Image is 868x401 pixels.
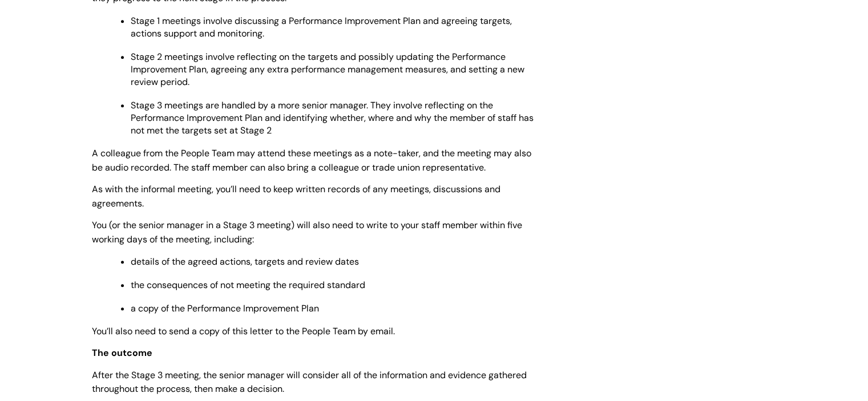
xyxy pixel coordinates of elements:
[131,302,319,314] span: a copy of the Performance Improvement Plan
[131,256,359,268] span: details of the agreed actions, targets and review dates
[92,183,500,209] span: As with the informal meeting, you’ll need to keep written records of any meetings, discussions an...
[92,325,395,337] span: You’ll also need to send a copy of this letter to the People Team by email.
[131,51,524,88] span: Stage 2 meetings involve reflecting on the targets and possibly updating the Performance Improvem...
[131,279,365,291] span: the consequences of not meeting the required standard
[92,147,531,173] span: A colleague from the People Team may attend these meetings as a note-taker, and the meeting may a...
[92,347,152,359] span: The outcome
[131,99,534,136] span: Stage 3 meetings are handled by a more senior manager. They involve reflecting on the Performance...
[131,15,512,39] span: Stage 1 meetings involve discussing a Performance Improvement Plan and agreeing targets, actions ...
[92,369,527,395] span: After the Stage 3 meeting, the senior manager will consider all of the information and evidence g...
[92,219,522,245] span: You (or the senior manager in a Stage 3 meeting) will also need to write to your staff member wit...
